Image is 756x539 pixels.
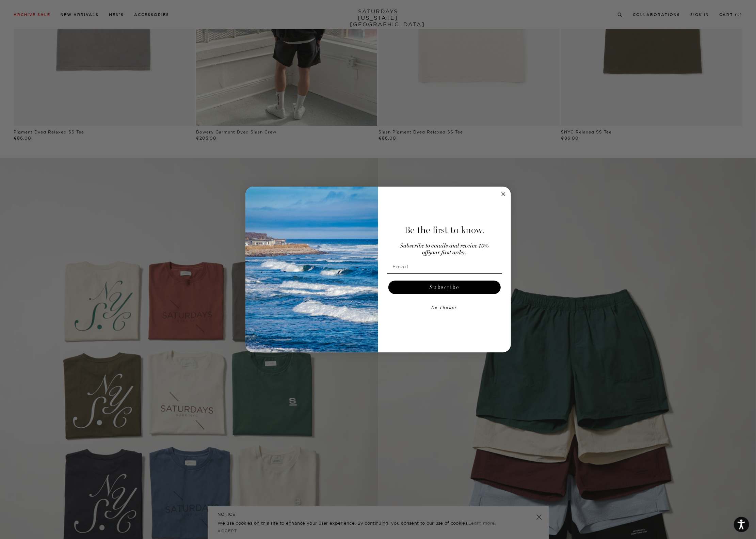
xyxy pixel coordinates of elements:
button: No Thanks [387,301,502,315]
span: Be the first to know. [404,224,484,236]
img: 125c788d-000d-4f3e-b05a-1b92b2a23ec9.jpeg [245,187,378,353]
input: Email [387,260,502,273]
span: off [422,250,429,256]
span: your first order. [429,250,467,256]
span: Subscribe to emails and receive 15% [400,243,489,249]
button: Close dialog [499,190,508,198]
button: Subscribe [388,281,501,294]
